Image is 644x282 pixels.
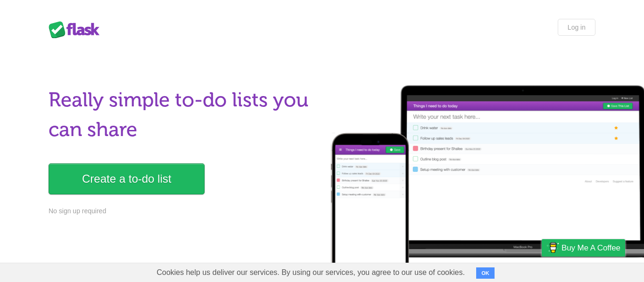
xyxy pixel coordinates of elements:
[561,240,620,256] span: Buy me a coffee
[558,19,595,36] a: Log in
[546,240,559,256] img: Buy me a coffee
[49,163,205,194] a: Create a to-do list
[542,239,625,257] a: Buy me a coffee
[147,263,474,282] span: Cookies help us deliver our services. By using our services, you agree to our use of cookies.
[49,21,105,38] div: Flask Lists
[49,85,316,145] h1: Really simple to-do lists you can share
[476,267,495,279] button: OK
[49,206,316,216] p: No sign up required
